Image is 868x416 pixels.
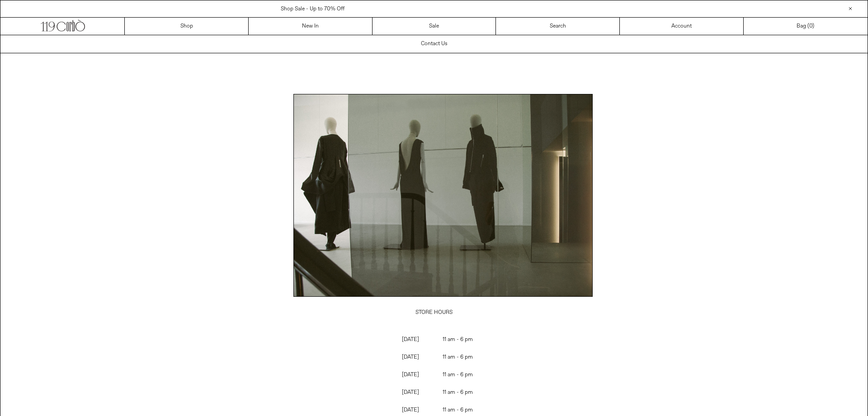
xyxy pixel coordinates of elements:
a: Account [620,18,744,35]
p: 11 am - 6 pm [434,349,481,366]
p: STORE HOURS [284,304,584,321]
a: Shop [125,18,249,35]
span: 0 [809,23,812,30]
p: [DATE] [387,349,434,366]
a: Bag () [744,18,868,35]
a: Sale [373,18,496,35]
h1: Contact Us [421,36,448,51]
p: [DATE] [387,366,434,383]
p: 11 am - 6 pm [434,366,481,383]
span: ) [809,22,814,30]
p: 11 am - 6 pm [434,384,481,401]
a: Search [496,18,620,35]
p: [DATE] [387,331,434,348]
a: Shop Sale - Up to 70% Off [281,5,344,13]
a: New In [249,18,373,35]
p: [DATE] [387,384,434,401]
p: 11 am - 6 pm [434,331,481,348]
